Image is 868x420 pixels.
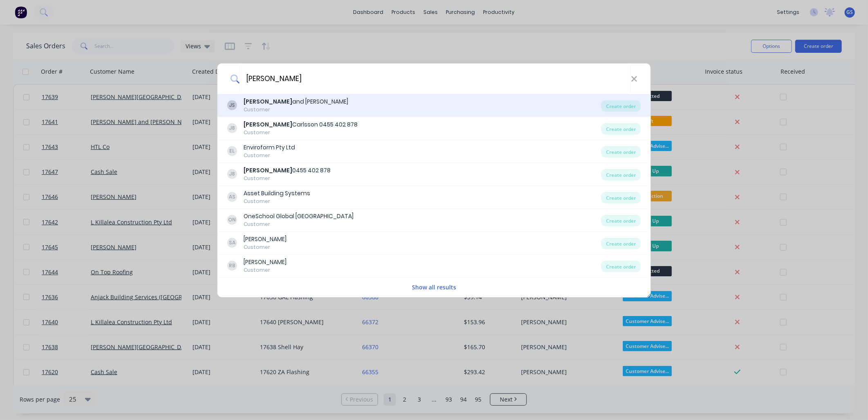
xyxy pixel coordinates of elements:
[601,261,641,272] div: Create order
[601,123,641,135] div: Create order
[244,189,310,198] div: Asset Building Systems
[244,175,331,182] div: Customer
[227,238,237,248] div: SA
[227,215,237,225] div: ON
[601,169,641,181] div: Create order
[601,192,641,203] div: Create order
[244,212,353,221] div: OneSchool Global [GEOGRAPHIC_DATA]
[244,106,348,113] div: Customer
[227,146,237,156] div: EL
[601,100,641,112] div: Create order
[244,152,295,159] div: Customer
[244,198,310,205] div: Customer
[601,238,641,249] div: Create order
[227,100,237,110] div: JS
[244,97,292,106] b: [PERSON_NAME]
[601,146,641,158] div: Create order
[244,166,331,175] div: 0455 402 878
[409,282,459,292] button: Show all results
[244,221,353,228] div: Customer
[227,192,237,202] div: AS
[244,244,286,251] div: Customer
[227,261,237,271] div: RB
[227,169,237,179] div: J8
[244,120,292,129] b: [PERSON_NAME]
[244,97,348,106] div: and [PERSON_NAME]
[244,143,295,152] div: Enviroform Pty Ltd
[601,215,641,226] div: Create order
[244,235,286,244] div: [PERSON_NAME]
[244,266,286,274] div: Customer
[244,258,286,266] div: [PERSON_NAME]
[244,129,358,136] div: Customer
[227,123,237,133] div: J8
[244,120,358,129] div: Carlsson 0455 402 878
[244,166,292,174] b: [PERSON_NAME]
[239,63,631,94] input: Enter a customer name to create a new order...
